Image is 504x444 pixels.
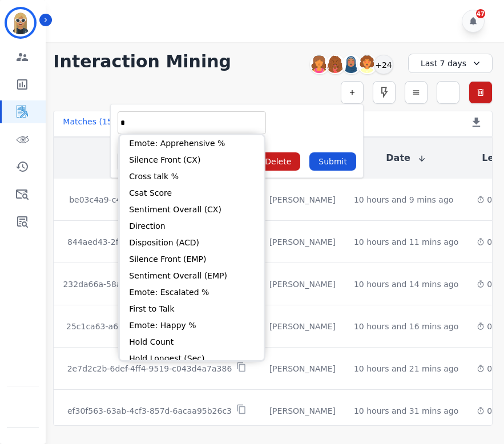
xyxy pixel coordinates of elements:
div: [PERSON_NAME] [269,236,336,248]
div: [PERSON_NAME] [269,405,336,417]
li: Emote: Happy % [120,317,264,334]
button: Delete [256,152,300,171]
li: Emote: Apprehensive % [120,135,264,152]
h1: Interaction Mining [53,51,231,72]
div: [PERSON_NAME] [269,194,336,205]
div: Last 7 days [408,54,493,73]
li: Silence Front (CX) [120,152,264,168]
div: [PERSON_NAME] [269,278,336,290]
div: +24 [374,55,393,74]
div: 10 hours and 31 mins ago [354,405,458,417]
li: Emote: Escalated % [120,284,264,301]
p: 2e7d2c2b-6def-4ff4-9519-c043d4a7a386 [67,363,232,374]
li: Disposition (ACD) [120,235,264,251]
p: 844aed43-2fa1-4dd2-a925-0205ff632f19 [67,236,232,248]
li: Hold Longest (Sec) [120,350,264,367]
p: 25c1ca63-a643-4f7e-b72e-29ac78b53f24 [66,321,233,332]
li: Cross talk % [120,168,264,185]
li: Sentiment Overall (CX) [120,201,264,218]
li: Direction [120,218,264,235]
p: be03c4a9-c4ff-4fcf-9073-5d136cc34383 [69,194,230,205]
button: Date [386,151,426,165]
div: [PERSON_NAME] [269,321,336,332]
div: 47 [476,9,485,18]
div: 10 hours and 9 mins ago [354,194,453,205]
li: Hold Count [120,334,264,350]
li: Sentiment Overall (EMP) [120,268,264,284]
li: Silence Front (EMP) [120,251,264,268]
img: Bordered avatar [7,9,34,37]
div: 10 hours and 14 mins ago [354,278,458,290]
ul: selected options [120,117,263,129]
div: 10 hours and 11 mins ago [354,236,458,248]
div: [PERSON_NAME] [269,363,336,374]
p: ef30f563-63ab-4cf3-857d-6acaa95b26c3 [67,405,232,417]
p: 232da66a-58ab-4b7a-9638-242bb6aa10d8 [63,278,236,290]
div: Matches ( 1532 ) [63,116,126,132]
li: Csat Score [120,185,264,201]
div: 10 hours and 16 mins ago [354,321,458,332]
li: First to Talk [120,301,264,317]
div: 10 hours and 21 mins ago [354,363,458,374]
button: Submit [309,152,356,171]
